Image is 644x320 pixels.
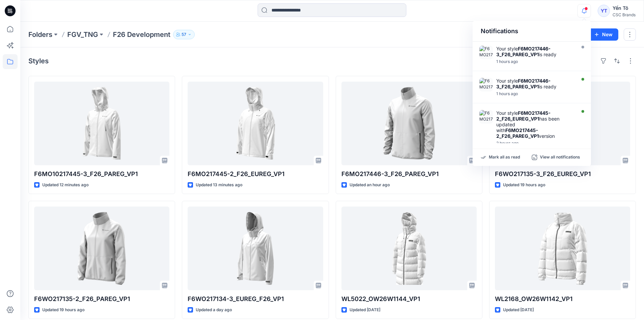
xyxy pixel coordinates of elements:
a: WL2168_OW26W1142_VP1 [495,207,630,290]
p: Mark all as read [489,154,520,161]
div: Your style has been updated with version [496,110,574,139]
img: F6MO217446-3_F26_PAREG_VP1 [479,46,493,59]
a: Folders [28,30,52,39]
p: F6MO217446-3_F26_PAREG_VP1 [341,169,477,179]
img: F6MO217445-2_F26_PAREG_VP1 [479,110,493,124]
div: Friday, September 05, 2025 05:53 [496,59,574,64]
button: 57 [173,30,195,39]
p: Updated 19 hours ago [42,306,85,314]
p: Updated 12 minutes ago [42,182,89,189]
p: WL5022_OW26W1144_VP1 [341,294,477,304]
div: Your style is ready [496,78,574,89]
div: YT [598,5,610,17]
div: Friday, September 05, 2025 05:43 [496,91,574,96]
a: FGV_TNG [67,30,98,39]
div: Friday, September 05, 2025 05:08 [496,141,574,146]
p: F6WO217135-2_F26_PAREG_VP1 [34,294,169,304]
div: Yến Tô [613,4,636,12]
strong: F6MO217445-2_F26_EUREG_VP1 [496,110,551,122]
p: Updated a day ago [196,306,232,314]
a: F6MO217445-2_F26_EUREG_VP1 [188,82,323,165]
div: Your style is ready [496,46,574,57]
p: WL2168_OW26W1142_VP1 [495,294,630,304]
button: New [588,28,618,41]
p: Updated 19 hours ago [503,182,545,189]
p: Updated an hour ago [350,182,390,189]
div: CSC Brands [613,12,636,17]
p: 57 [182,31,186,38]
strong: F6MO217446-3_F26_PAREG_VP1 [496,46,551,57]
p: F6MO217445-2_F26_EUREG_VP1 [188,169,323,179]
h4: Styles [28,57,49,65]
a: WL5022_OW26W1144_VP1 [341,207,477,290]
p: F6WO217135-3_F26_EUREG_VP1 [495,169,630,179]
p: Updated [DATE] [503,306,534,314]
a: F6WO217135-2_F26_PAREG_VP1 [34,207,169,290]
strong: F6MO217445-2_F26_PAREG_VP1 [496,127,539,139]
p: Updated 13 minutes ago [196,182,242,189]
p: F26 Development [113,30,170,39]
a: F6MO10217445-3_F26_PAREG_VP1 [34,82,169,165]
p: F6MO10217445-3_F26_PAREG_VP1 [34,169,169,179]
p: F6WO217134-3_EUREG_F26_VP1 [188,294,323,304]
strong: F6MO217446-3_F26_PAREG_VP1 [496,78,551,89]
p: View all notifications [540,154,580,161]
a: F6MO217446-3_F26_PAREG_VP1 [341,82,477,165]
img: F6MO217446-3_F26_PAREG_VP1 [479,78,493,91]
p: Updated [DATE] [350,306,380,314]
a: F6WO217134-3_EUREG_F26_VP1 [188,207,323,290]
div: Notifications [473,21,591,42]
